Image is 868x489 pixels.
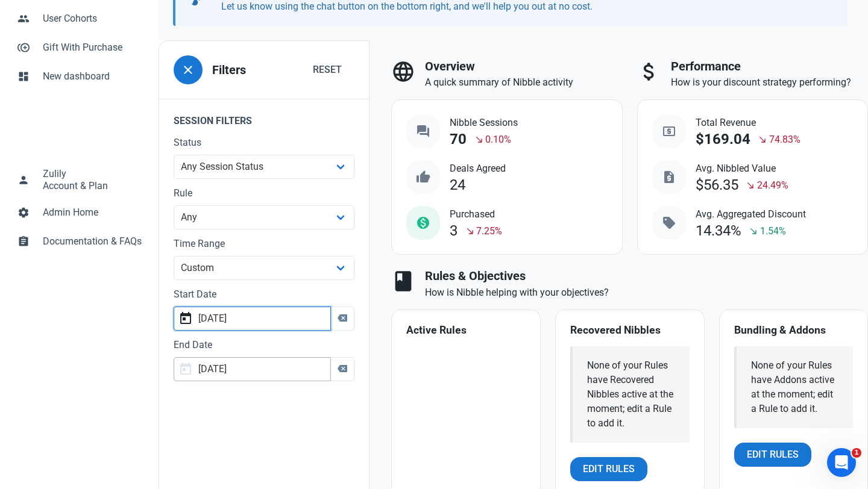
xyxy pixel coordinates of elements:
div: 70 [450,131,467,148]
span: 7.25% [476,224,502,238]
h3: Rules & Objectives [425,269,868,283]
span: attach_money [637,60,661,84]
h4: Bundling & Addons [734,325,854,337]
span: question_answer [416,124,430,139]
a: peopleUser Cohorts [10,4,149,33]
p: How is Nibble helping with your objectives? [425,285,868,300]
div: None of your Rules have Addons active at the moment; edit a Rule to add it. [751,358,839,416]
span: Nibble Sessions [450,116,518,130]
span: Total Revenue [696,116,800,130]
label: Time Range [174,237,354,251]
span: control_point_duplicate [17,40,30,52]
span: User Cohorts [43,11,142,26]
div: $56.35 [696,177,738,193]
span: person [17,173,30,185]
label: Status [174,135,354,150]
span: settings [17,205,30,217]
span: thumb_up [416,170,430,184]
span: dashboard [17,69,30,81]
input: Start Date [174,307,331,331]
span: south_east [749,226,758,236]
div: 3 [450,223,458,239]
span: sell [662,216,676,230]
a: dashboardNew dashboard [10,62,149,91]
input: End Date [174,357,331,381]
span: local_atm [662,124,676,139]
a: control_point_duplicateGift With Purchase [10,33,149,62]
span: Zulily [43,167,66,181]
span: monetization_on [416,216,430,230]
span: Purchased [450,207,502,222]
span: Gift With Purchase [43,40,142,55]
span: 74.83% [769,132,800,147]
span: Edit Rules [747,447,799,462]
span: south_east [474,135,484,145]
h3: Overview [425,60,623,73]
h4: Recovered Nibbles [570,325,690,337]
label: Rule [174,186,354,201]
span: Deals Agreed [450,161,506,176]
h4: Active Rules [406,325,526,337]
p: A quick summary of Nibble activity [425,75,623,90]
div: None of your Rules have Recovered Nibbles active at the moment; edit a Rule to add it. [587,358,675,431]
a: Edit Rules [570,457,647,481]
span: request_quote [662,170,676,184]
div: 14.34% [696,223,741,239]
legend: Session Filters [159,99,369,135]
span: south_east [758,135,767,145]
span: language [391,60,415,84]
a: settingsAdmin Home [10,198,149,227]
span: close [181,63,195,77]
span: assignment [17,234,30,246]
span: 1.54% [760,224,786,238]
span: New dashboard [43,69,142,84]
a: personZulilyAccount & Plan [10,160,149,198]
span: Admin Home [43,205,142,220]
a: assignmentDocumentation & FAQs [10,227,149,256]
span: Account & Plan [43,181,108,191]
button: Reset [300,58,354,82]
iframe: Intercom live chat [827,448,856,477]
div: $169.04 [696,131,750,148]
label: Start Date [174,287,354,302]
span: 1 [852,448,861,458]
label: End Date [174,338,354,352]
a: Edit Rules [734,443,811,467]
h3: Filters [212,63,246,77]
button: close [174,55,203,84]
span: Edit Rules [583,462,635,476]
span: book [391,269,415,293]
span: Reset [313,63,342,77]
span: Avg. Nibbled Value [696,161,788,176]
span: Avg. Aggregated Discount [696,207,806,222]
span: 24.49% [757,178,788,193]
span: people [17,11,30,23]
span: south_east [465,226,475,236]
span: 0.10% [485,132,511,147]
span: south_east [746,181,755,190]
div: 24 [450,177,465,193]
span: Documentation & FAQs [43,234,142,249]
